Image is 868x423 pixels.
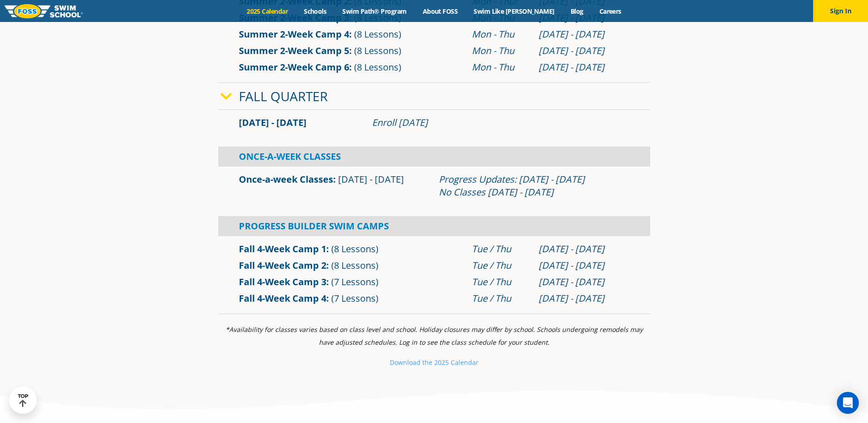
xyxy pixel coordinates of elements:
div: [DATE] - [DATE] [539,243,630,255]
a: Fall Quarter [239,87,328,105]
a: Blog [562,7,591,16]
div: Open Intercom Messenger [837,392,859,414]
div: Mon - Thu [472,61,529,74]
span: (8 Lessons) [331,243,378,255]
div: [DATE] - [DATE] [539,61,630,74]
span: [DATE] - [DATE] [239,116,307,129]
a: Swim Path® Program [334,7,415,16]
a: Summer 2-Week Camp 6 [239,61,349,73]
a: Download the 2025 Calendar [390,358,479,367]
div: [DATE] - [DATE] [539,28,630,41]
a: Fall 4-Week Camp 2 [239,259,326,271]
span: (8 Lessons) [354,44,401,57]
a: About FOSS [415,7,466,16]
small: Download th [390,358,429,367]
div: Mon - Thu [472,28,529,41]
span: (7 Lessons) [331,292,378,304]
a: Careers [591,7,629,16]
a: 2025 Calendar [239,7,296,16]
a: Fall 4-Week Camp 3 [239,276,326,288]
span: (7 Lessons) [331,276,378,288]
i: *Availability for classes varies based on class level and school. Holiday closures may differ by ... [226,325,643,347]
div: [DATE] - [DATE] [539,292,630,305]
a: Summer 2-Week Camp 3 [239,11,349,24]
div: Tue / Thu [472,259,529,272]
div: Tue / Thu [472,276,529,288]
a: Once-a-week Classes [239,173,333,185]
div: Tue / Thu [472,243,529,255]
div: Progress Updates: [DATE] - [DATE] No Classes [DATE] - [DATE] [439,173,630,199]
a: Schools [296,7,334,16]
img: FOSS Swim School Logo [5,4,83,18]
div: TOP [18,393,28,407]
div: Once-A-Week Classes [218,146,650,167]
span: (8 Lessons) [354,61,401,73]
span: [DATE] - [DATE] [338,173,404,185]
div: [DATE] - [DATE] [539,259,630,272]
a: Summer 2-Week Camp 5 [239,44,349,57]
div: [DATE] - [DATE] [539,44,630,57]
span: (8 Lessons) [354,28,401,40]
span: (8 Lessons) [354,11,401,24]
small: e 2025 Calendar [429,358,479,367]
div: Mon - Thu [472,44,529,57]
a: Swim Like [PERSON_NAME] [466,7,563,16]
div: Enroll [DATE] [372,116,630,129]
div: Progress Builder Swim Camps [218,216,650,236]
a: Fall 4-Week Camp 4 [239,292,326,304]
div: [DATE] - [DATE] [539,276,630,288]
span: (8 Lessons) [331,259,378,271]
a: Summer 2-Week Camp 4 [239,28,349,40]
a: Fall 4-Week Camp 1 [239,243,326,255]
div: Tue / Thu [472,292,529,305]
